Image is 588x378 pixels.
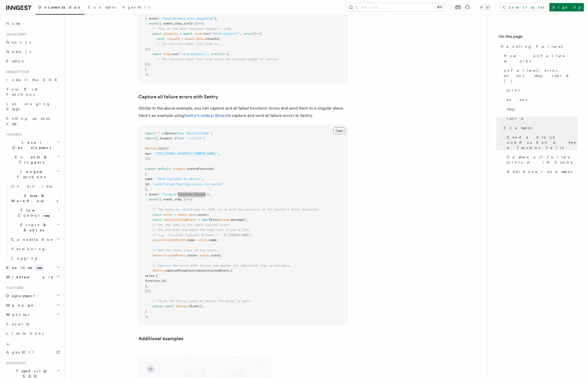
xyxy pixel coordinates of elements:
a: error [505,86,578,95]
span: : [154,274,156,278]
span: Sentry [145,147,156,150]
span: Examples [88,5,116,9]
span: default [158,167,171,171]
span: export [145,167,156,171]
span: "save-products" [180,52,207,56]
span: "[URL][EMAIL_ADDRESS][DOMAIN_NAME]" [154,152,218,155]
span: step [507,106,514,112]
span: Cancellation [9,237,54,242]
span: error [163,213,172,217]
span: .run [171,52,178,56]
span: Sentry [176,304,187,308]
button: Local Development [4,138,61,152]
span: , [209,193,211,196]
span: ({ [165,147,169,150]
span: , [172,197,174,201]
span: step [194,32,202,35]
span: , [229,269,231,272]
span: }); [145,289,151,293]
span: reconstructedEvent [152,238,185,242]
a: Contact sales [500,3,547,11]
span: = [182,37,183,41]
button: Middleware [4,272,61,282]
span: ( [178,52,180,56]
span: => [224,52,227,56]
span: storeId [167,37,180,41]
span: products [163,32,178,35]
a: step [505,104,578,114]
span: = [174,213,176,217]
a: Limitations [4,329,61,338]
span: { [227,52,229,56]
a: AgentKit [4,347,61,357]
button: Cancellation [9,235,61,244]
span: AgentKit [6,350,34,354]
span: // Set the name in the newly created event: [152,223,231,227]
span: } [145,309,147,313]
span: = [180,32,182,35]
a: Handling Failures [499,42,578,51]
span: .captureException [163,269,194,272]
span: ( [209,32,211,35]
span: data [196,37,203,41]
span: } [145,187,147,191]
span: runId [507,116,524,121]
a: Sentry's node.js library [184,113,227,118]
span: => [198,22,202,25]
span: dsn [145,152,151,155]
span: Setting up your app [6,116,51,126]
span: Monitor [4,312,31,317]
a: Examples [502,123,578,133]
span: { [202,22,203,25]
span: step [163,52,171,56]
span: Next.js [6,40,31,44]
span: }); [145,47,151,51]
span: Local Development [4,140,57,150]
button: Flow Controlnew [9,206,61,220]
span: const [156,37,165,41]
button: Realtimenew [4,263,61,272]
kbd: ⌘K [436,5,443,10]
span: AI [4,342,10,346]
span: = [196,254,198,257]
button: Errors & Retries [9,220,61,235]
span: await [183,32,193,35]
span: Python [6,59,25,63]
span: // The error is serialized as JSON, so we must re-construct it for Sentry's error handling: [152,208,319,211]
span: const [152,32,161,35]
span: : [149,182,151,186]
a: Examples [85,2,119,14]
span: const [152,213,161,217]
span: : [158,193,160,196]
a: event [505,95,578,104]
span: // Flush the Sentry queue to ensure the error is sent: [152,299,251,303]
span: // Capture the error with Sentry and append any additional tags or metadata: [152,264,291,267]
span: Middleware [4,274,54,280]
a: Install the SDK [4,75,61,85]
span: Steps & Workflows [9,193,58,203]
span: => [187,197,191,201]
span: () [253,32,256,35]
span: . [187,213,189,217]
span: // The function might fail here or... [156,42,224,46]
button: Search...⌘K [346,3,446,11]
a: Additional examples [139,335,183,342]
span: Errors & Retries [9,222,57,233]
button: Deployment [4,291,61,301]
span: async [244,32,253,35]
span: Additional examples [507,169,572,174]
span: .stack [185,254,196,257]
span: , [147,284,149,288]
span: reconstructedEvent [163,218,196,221]
a: Setting up your app [4,114,61,128]
span: ({ event [158,197,172,201]
span: from [176,131,183,135]
span: ; [203,136,205,140]
span: error [507,88,521,93]
span: .run [202,32,209,35]
span: import [145,136,156,140]
span: step }) [174,197,187,201]
span: .message); [229,218,247,221]
span: Install the SDK [6,78,60,82]
a: Documentation [35,2,85,15]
